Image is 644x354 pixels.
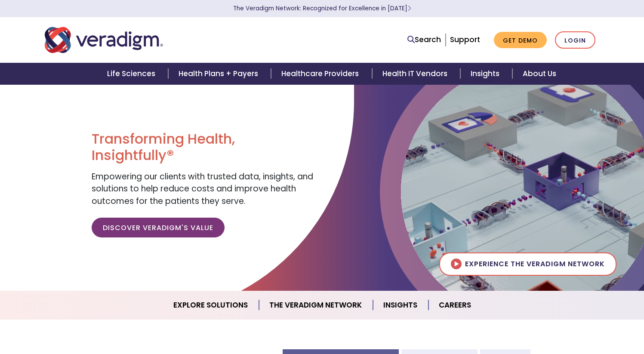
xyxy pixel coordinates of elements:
a: Get Demo [494,32,547,49]
a: The Veradigm Network: Recognized for Excellence in [DATE]Learn More [233,4,411,12]
a: Health IT Vendors [372,63,460,85]
a: Search [407,34,441,46]
span: Empowering our clients with trusted data, insights, and solutions to help reduce costs and improv... [92,171,313,207]
h1: Transforming Health, Insightfully® [92,131,315,164]
a: Careers [428,294,481,316]
span: Learn More [407,4,411,12]
a: Support [450,34,480,45]
a: Insights [460,63,512,85]
a: Explore Solutions [163,294,259,316]
a: Insights [373,294,428,316]
a: About Us [512,63,567,85]
img: Veradigm logo [45,26,163,54]
a: Discover Veradigm's Value [92,218,225,237]
a: Healthcare Providers [271,63,372,85]
a: Login [555,31,595,49]
a: Life Sciences [97,63,168,85]
a: The Veradigm Network [259,294,373,316]
a: Health Plans + Payers [168,63,271,85]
